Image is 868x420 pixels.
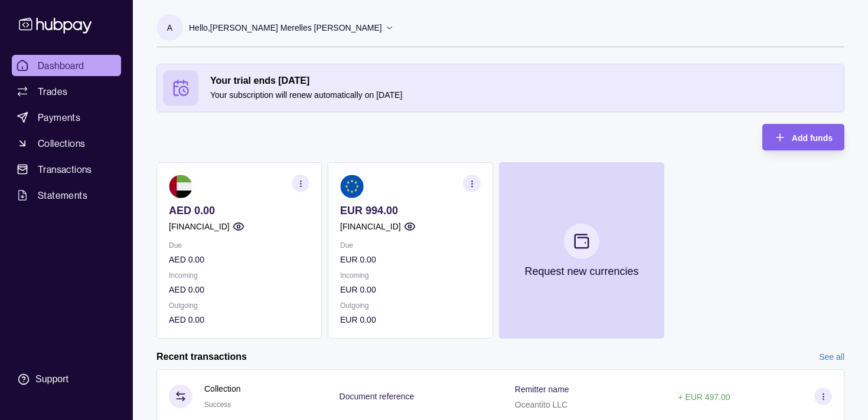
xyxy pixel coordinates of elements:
img: ae [169,175,192,198]
p: Remitter name [515,385,569,394]
a: Collections [12,133,121,154]
span: Payments [38,110,80,124]
p: AED 0.00 [169,313,309,326]
p: [FINANCIAL_ID] [169,220,230,233]
button: Add funds [762,124,844,150]
p: Incoming [169,269,309,282]
span: Transactions [38,162,92,176]
a: Dashboard [12,55,121,76]
a: Support [12,367,121,392]
p: Oceantito LLC [515,400,568,409]
p: Document reference [340,392,415,401]
img: eu [340,175,364,198]
p: Hello, [PERSON_NAME] Merelles [PERSON_NAME] [189,21,382,34]
p: EUR 0.00 [340,313,481,326]
p: Incoming [340,269,481,282]
p: Collection [204,382,240,395]
h2: Recent transactions [156,350,247,363]
p: EUR 0.00 [340,283,481,296]
span: Statements [38,188,87,202]
p: EUR 0.00 [340,253,481,266]
span: Trades [38,84,67,99]
p: AED 0.00 [169,283,309,296]
p: Due [340,239,481,252]
p: Your subscription will renew automatically on [DATE] [210,88,838,101]
span: Add funds [792,133,833,143]
p: AED 0.00 [169,253,309,266]
span: Dashboard [38,58,84,73]
p: [FINANCIAL_ID] [340,220,401,233]
p: EUR 994.00 [340,204,481,217]
a: Statements [12,185,121,206]
a: See all [819,350,844,363]
span: Success [204,401,231,409]
p: Due [169,239,309,252]
p: Outgoing [340,299,481,312]
span: Collections [38,136,85,150]
a: Payments [12,107,121,128]
p: Outgoing [169,299,309,312]
p: A [167,21,172,34]
a: Trades [12,81,121,102]
p: + EUR 497.00 [678,392,730,402]
p: Request new currencies [524,265,638,278]
button: Request new currencies [499,162,664,339]
div: Support [35,373,68,386]
a: Transactions [12,159,121,180]
p: AED 0.00 [169,204,309,217]
h2: Your trial ends [DATE] [210,74,838,87]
